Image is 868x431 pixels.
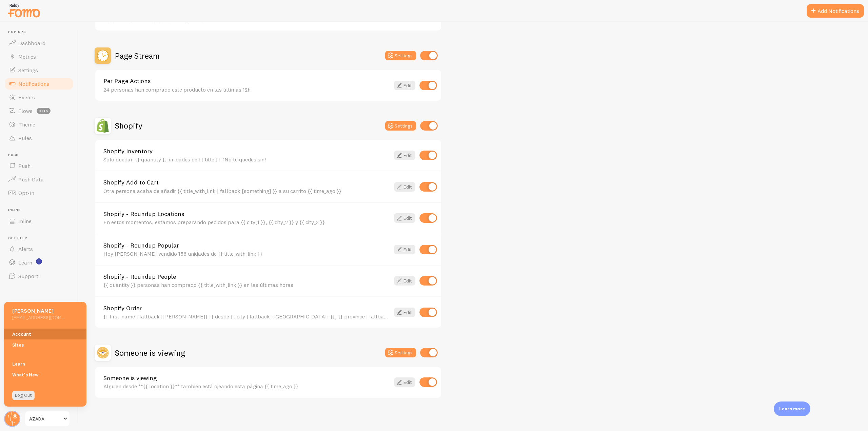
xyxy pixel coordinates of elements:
a: Edit [394,151,415,160]
a: Shopify Order [103,305,390,311]
span: Events [18,94,35,101]
a: Shopify - Roundup Locations [103,211,390,217]
img: Shopify [95,118,111,134]
a: Metrics [4,50,74,63]
div: Learn more [774,401,810,416]
span: Support [18,273,38,279]
a: Rules [4,131,74,145]
span: Push [8,153,74,157]
h5: [PERSON_NAME] [12,307,65,314]
div: Sólo quedan {{ quantity }} unidades de {{ title }}. ¡No te quedes sin! [103,156,390,162]
a: Learn [4,358,86,369]
span: Inline [18,218,32,224]
div: Alguien desde **{{ location }}** también está ojeando esta página {{ time_ago }} [103,383,390,389]
a: Account [4,329,86,339]
img: Page Stream [95,47,111,64]
div: {{ quantity }} personas han comprado {{ title_with_link }} en las últimas horas [103,282,390,288]
span: Dashboard [18,40,45,46]
button: Settings [385,51,416,60]
h2: Shopify [115,120,142,131]
span: Get Help [8,236,74,240]
a: Learn [4,256,74,269]
span: Metrics [18,53,36,60]
a: Alerts [4,242,74,256]
span: AZADA [29,415,61,423]
a: Someone is viewing [103,375,390,381]
div: {{ first_name | fallback [[PERSON_NAME]] }} desde {{ city | fallback [[GEOGRAPHIC_DATA]] }}, {{ p... [103,313,390,319]
h2: Page Stream [115,51,160,61]
a: Edit [394,182,415,192]
a: Edit [394,308,415,317]
a: Notifications [4,77,74,91]
a: Shopify - Roundup People [103,274,390,280]
span: Settings [18,67,38,74]
a: Shopify - Roundup Popular [103,242,390,249]
a: Opt-In [4,186,74,200]
a: Events [4,91,74,104]
a: Shopify Add to Cart [103,179,390,185]
a: Sites [4,339,86,350]
button: Settings [385,348,416,357]
span: Flows [18,107,33,114]
div: Otra persona acaba de añadir {{ title_with_link | fallback [something] }} a su carrito {{ time_ag... [103,188,390,194]
a: Settings [4,63,74,77]
a: Log Out [12,391,35,400]
a: Edit [394,377,415,387]
img: Someone is viewing [95,345,111,361]
a: Push [4,159,74,173]
a: Shopify Inventory [103,148,390,154]
a: Edit [394,213,415,223]
div: 24 personas han comprado este producto en las últimas 12h [103,86,390,93]
span: Learn [18,259,32,266]
a: Theme [4,118,74,131]
h2: Someone is viewing [115,348,185,358]
a: What's New [4,369,86,380]
div: Hoy [PERSON_NAME] vendido 156 unidades de {{ title_with_link }} [103,251,390,257]
span: Theme [18,121,35,128]
h5: [EMAIL_ADDRESS][DOMAIN_NAME] [12,314,65,320]
button: Settings [385,121,416,131]
span: Rules [18,135,32,141]
img: fomo-relay-logo-orange.svg [7,2,41,19]
a: Push Data [4,173,74,186]
div: En estos momentos, estamos preparando pedidos para {{ city_1 }}, {{ city_2 }} y {{ city_3 }} [103,219,390,225]
span: Pop-ups [8,30,74,34]
a: Inline [4,214,74,228]
a: Edit [394,81,415,90]
a: Dashboard [4,36,74,50]
span: beta [37,108,51,114]
svg: <p>Watch New Feature Tutorials!</p> [36,258,42,265]
span: Notifications [18,80,49,87]
a: Per Page Actions [103,78,390,84]
span: Push [18,162,31,169]
a: AZADA [24,411,70,427]
a: Flows beta [4,104,74,118]
a: Edit [394,276,415,286]
p: Learn more [779,406,805,412]
a: Edit [394,245,415,254]
span: Alerts [18,246,33,252]
span: Inline [8,208,74,212]
a: Support [4,269,74,283]
span: Push Data [18,176,44,183]
span: Opt-In [18,190,34,196]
